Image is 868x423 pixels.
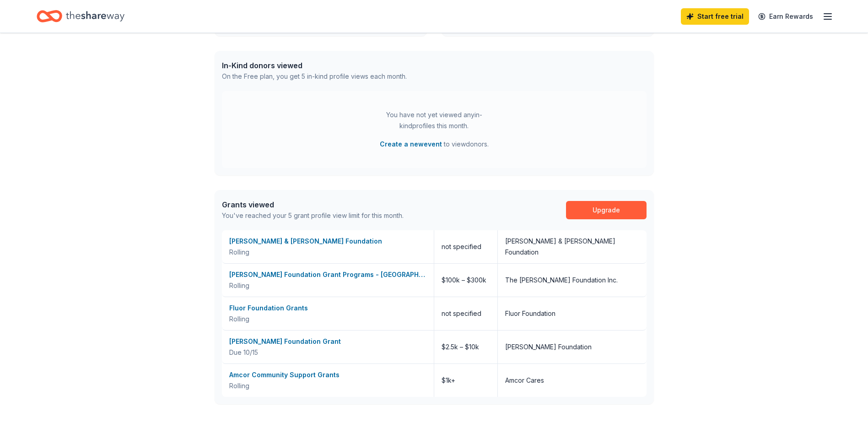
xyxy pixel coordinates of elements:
div: Amcor Cares [505,375,544,386]
div: Fluor Foundation [505,308,555,319]
div: Grants viewed [222,199,404,210]
div: On the Free plan, you get 5 in-kind profile views each month. [222,71,407,82]
div: [PERSON_NAME] & [PERSON_NAME] Foundation [229,236,426,247]
div: Rolling [229,280,426,291]
div: $1k+ [434,364,498,397]
div: [PERSON_NAME] Foundation [505,342,592,352]
div: Rolling [229,314,426,325]
a: Start free trial [681,8,749,25]
div: [PERSON_NAME] Foundation Grant Programs - [GEOGRAPHIC_DATA] [229,269,426,280]
div: Amcor Community Support Grants [229,369,426,380]
div: Fluor Foundation Grants [229,303,426,314]
div: Rolling [229,380,426,391]
button: Create a newevent [380,139,442,150]
div: You have not yet viewed any in-kind profiles this month. [377,109,491,131]
div: not specified [434,297,498,330]
span: to view donors . [380,139,489,150]
a: Home [37,5,124,27]
div: You've reached your 5 grant profile view limit for this month. [222,210,404,221]
div: Rolling [229,247,426,258]
div: $100k – $300k [434,264,498,297]
a: Upgrade [566,201,647,219]
div: [PERSON_NAME] Foundation Grant [229,336,426,347]
div: In-Kind donors viewed [222,60,407,71]
div: $2.5k – $10k [434,331,498,363]
div: Due 10/15 [229,347,426,358]
div: not specified [434,230,498,263]
div: The [PERSON_NAME] Foundation Inc. [505,275,618,286]
a: Earn Rewards [753,8,819,25]
div: [PERSON_NAME] & [PERSON_NAME] Foundation [505,236,639,258]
